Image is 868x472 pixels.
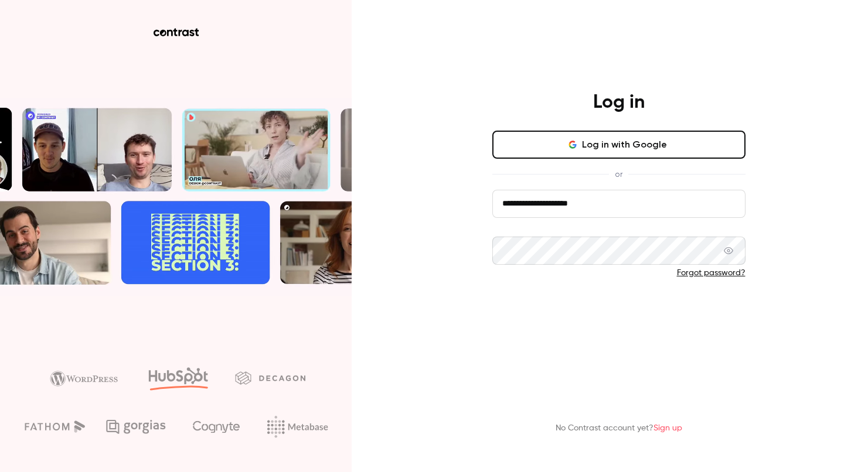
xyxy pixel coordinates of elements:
h4: Log in [593,91,645,114]
a: Forgot password? [677,269,746,277]
p: No Contrast account yet? [556,422,682,435]
span: or [609,168,628,180]
img: decagon [235,371,305,384]
button: Log in [492,297,746,326]
a: Sign up [653,424,682,432]
button: Log in with Google [492,131,746,159]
